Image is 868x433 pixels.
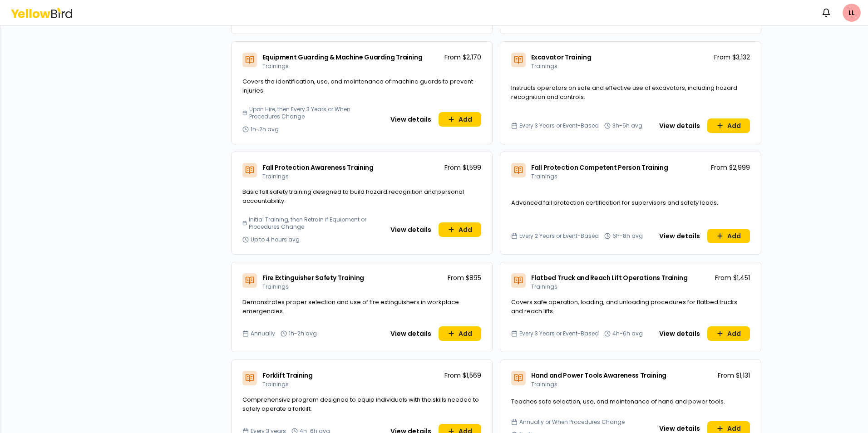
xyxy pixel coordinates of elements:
button: View details [654,118,705,133]
span: Trainings [262,172,289,180]
p: From $1,131 [718,371,750,380]
p: From $895 [448,273,481,282]
button: Add [707,229,750,243]
span: Fall Protection Competent Person Training [531,163,668,172]
span: Equipment Guarding & Machine Guarding Training [262,53,423,62]
span: Trainings [531,62,557,70]
span: Every 3 Years or Event-Based [519,330,599,337]
button: Add [439,112,481,127]
span: Forklift Training [262,371,313,380]
p: From $2,999 [711,163,750,172]
span: Instructs operators on safe and effective use of excavators, including hazard recognition and con... [511,84,737,101]
span: Trainings [262,62,289,70]
span: 3h-5h avg [612,122,642,129]
span: Excavator Training [531,53,592,62]
span: 6h-8h avg [612,232,643,240]
span: Hand and Power Tools Awareness Training [531,371,666,380]
button: View details [654,229,705,243]
span: Every 3 Years or Event-Based [519,122,599,129]
span: Fall Protection Awareness Training [262,163,374,172]
span: Annually or When Procedures Change [519,418,625,426]
span: Annually [251,330,275,337]
span: Initial Training, then Retrain if Equipment or Procedures Change [249,216,381,231]
span: 4h-6h avg [612,330,643,337]
button: View details [385,222,437,237]
span: Trainings [531,283,557,290]
span: Covers safe operation, loading, and unloading procedures for flatbed trucks and reach lifts. [511,298,737,315]
button: View details [654,326,705,341]
span: Covers the identification, use, and maintenance of machine guards to prevent injuries. [242,77,473,95]
span: Trainings [262,380,289,388]
button: View details [385,326,437,341]
span: Advanced fall protection certification for supervisors and safety leads. [511,198,718,207]
span: Trainings [531,380,557,388]
span: Up to 4 hours avg [251,236,300,243]
button: Add [707,326,750,341]
span: Basic fall safety training designed to build hazard recognition and personal accountability. [242,187,464,205]
span: Every 2 Years or Event-Based [519,232,599,240]
button: Add [439,326,481,341]
span: Fire Extinguisher Safety Training [262,273,364,282]
span: 1h-2h avg [289,330,317,337]
span: 1h-2h avg [251,126,279,133]
p: From $1,599 [444,163,481,172]
span: Demonstrates proper selection and use of fire extinguishers in workplace emergencies. [242,298,459,315]
button: Add [439,222,481,237]
button: View details [385,112,437,127]
p: From $3,132 [714,53,750,62]
span: Teaches safe selection, use, and maintenance of hand and power tools. [511,397,725,406]
button: Add [707,118,750,133]
span: Upon Hire, then Every 3 Years or When Procedures Change [249,106,381,120]
span: LL [843,4,861,22]
p: From $2,170 [444,53,481,62]
p: From $1,569 [444,371,481,380]
p: From $1,451 [715,273,750,282]
span: Flatbed Truck and Reach Lift Operations Training [531,273,688,282]
span: Trainings [262,283,289,290]
span: Trainings [531,172,557,180]
span: Comprehensive program designed to equip individuals with the skills needed to safely operate a fo... [242,395,479,413]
